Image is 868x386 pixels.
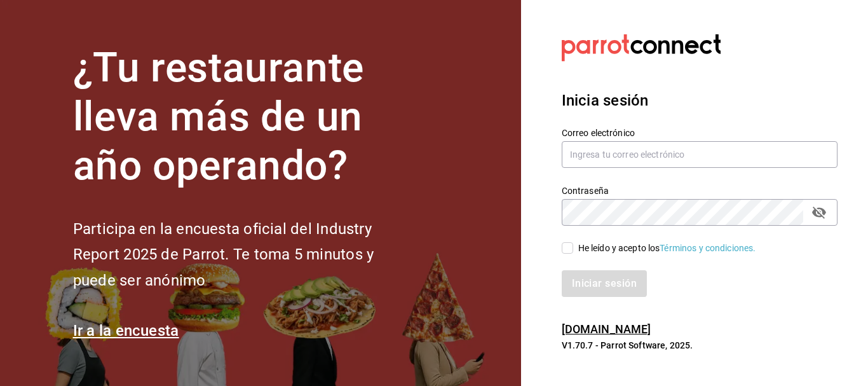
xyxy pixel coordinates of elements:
h2: Participa en la encuesta oficial del Industry Report 2025 de Parrot. Te toma 5 minutos y puede se... [73,216,416,294]
p: V1.70.7 - Parrot Software, 2025. [562,339,837,352]
a: Ir a la encuesta [73,322,179,340]
label: Contraseña [562,186,837,195]
div: He leído y acepto los [578,242,756,255]
button: passwordField [808,202,830,223]
a: [DOMAIN_NAME] [562,322,651,336]
label: Correo electrónico [562,128,837,137]
a: Términos y condiciones. [660,243,756,253]
h3: Inicia sesión [562,89,837,112]
input: Ingresa tu correo electrónico [562,141,837,168]
h1: ¿Tu restaurante lleva más de un año operando? [73,44,416,190]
